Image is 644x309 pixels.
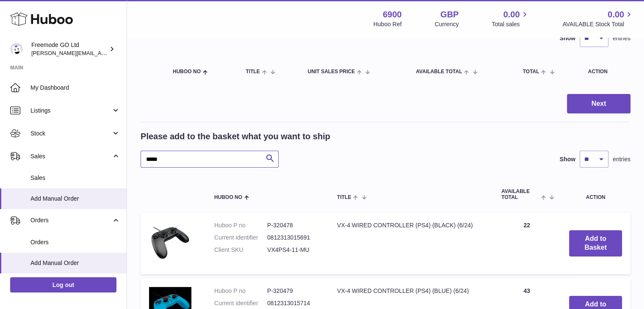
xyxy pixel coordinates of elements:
[267,246,320,254] dd: VX4PS4-11-MU
[608,9,624,20] span: 0.00
[214,234,267,242] dt: Current identifier
[567,94,630,114] button: Next
[308,69,355,74] span: Unit Sales Price
[440,9,459,20] strong: GBP
[492,9,529,28] a: 0.00 Total sales
[30,174,120,182] span: Sales
[30,130,111,138] span: Stock
[613,155,630,163] span: entries
[569,230,622,257] button: Add to Basket
[588,69,622,74] div: Action
[503,9,520,20] span: 0.00
[267,234,320,242] dd: 0812313015691
[30,238,120,246] span: Orders
[501,189,539,200] span: AVAILABLE Total
[373,20,402,28] div: Huboo Ref
[246,69,260,74] span: Title
[214,287,267,295] dt: Huboo P no
[337,195,351,200] span: Title
[613,34,630,42] span: entries
[267,299,320,307] dd: 0812313015714
[214,195,242,200] span: Huboo no
[523,69,539,74] span: Total
[141,131,330,142] h2: Please add to the basket what you want to ship
[435,20,459,28] div: Currency
[10,277,116,292] a: Log out
[416,69,462,74] span: AVAILABLE Total
[30,216,111,224] span: Orders
[214,221,267,229] dt: Huboo P no
[149,221,191,264] img: VX-4 WIRED CONTROLLER (PS4) (BLACK) (6/24)
[492,20,529,28] span: Total sales
[267,221,320,229] dd: P-320478
[214,246,267,254] dt: Client SKU
[214,299,267,307] dt: Current identifier
[383,9,402,20] strong: 6900
[562,9,634,28] a: 0.00 AVAILABLE Stock Total
[329,213,493,274] td: VX-4 WIRED CONTROLLER (PS4) (BLACK) (6/24)
[30,259,120,267] span: Add Manual Order
[560,34,575,42] label: Show
[10,43,23,55] img: lenka.smikniarova@gioteck.com
[267,287,320,295] dd: P-320479
[562,20,634,28] span: AVAILABLE Stock Total
[173,69,201,74] span: Huboo no
[560,155,575,163] label: Show
[30,152,111,160] span: Sales
[561,180,630,208] th: Action
[31,50,170,56] span: [PERSON_NAME][EMAIL_ADDRESS][DOMAIN_NAME]
[493,213,561,274] td: 22
[31,41,108,57] div: Freemode GO Ltd
[30,107,111,115] span: Listings
[30,84,120,92] span: My Dashboard
[30,195,120,203] span: Add Manual Order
